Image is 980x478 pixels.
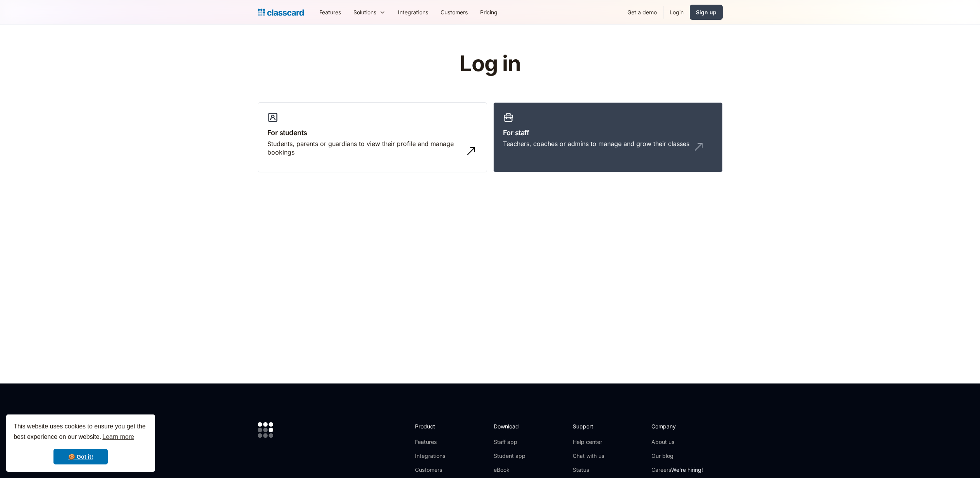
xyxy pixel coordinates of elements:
[494,452,525,460] a: Student app
[258,102,487,173] a: For studentsStudents, parents or guardians to view their profile and manage bookings
[267,139,462,157] div: Students, parents or guardians to view their profile and manage bookings
[353,8,376,16] div: Solutions
[493,102,723,173] a: For staffTeachers, coaches or admins to manage and grow their classes
[267,127,477,138] h3: For students
[573,438,604,446] a: Help center
[503,139,689,148] div: Teachers, coaches or admins to manage and grow their classes
[494,466,525,474] a: eBook
[573,452,604,460] a: Chat with us
[696,8,716,16] div: Sign up
[101,431,135,443] a: learn more about cookies
[671,466,703,473] span: We're hiring!
[503,127,713,138] h3: For staff
[651,422,703,430] h2: Company
[651,438,703,446] a: About us
[663,3,690,21] a: Login
[474,3,504,21] a: Pricing
[651,452,703,460] a: Our blog
[434,3,474,21] a: Customers
[14,422,148,443] span: This website uses cookies to ensure you get the best experience on our website.
[415,438,456,446] a: Features
[367,52,613,76] h1: Log in
[621,3,663,21] a: Get a demo
[573,422,604,430] h2: Support
[690,5,723,20] a: Sign up
[53,449,108,464] a: dismiss cookie message
[494,438,525,446] a: Staff app
[415,452,456,460] a: Integrations
[392,3,434,21] a: Integrations
[415,466,456,474] a: Customers
[6,414,155,472] div: cookieconsent
[347,3,392,21] div: Solutions
[651,466,703,474] a: CareersWe're hiring!
[494,422,525,430] h2: Download
[573,466,604,474] a: Status
[415,422,456,430] h2: Product
[313,3,347,21] a: Features
[258,7,304,18] a: Logo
